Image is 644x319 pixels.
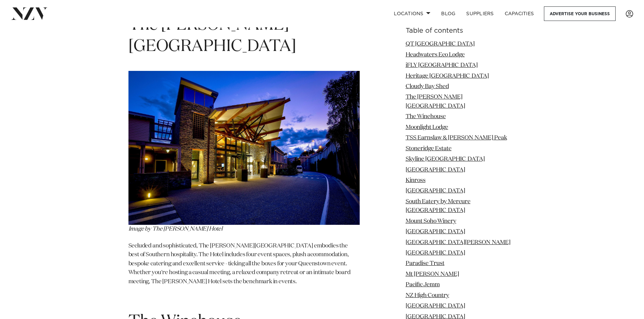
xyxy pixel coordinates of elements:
a: Headwaters Eco Lodge [406,52,465,57]
a: [GEOGRAPHIC_DATA] [406,250,465,256]
a: Capacities [499,6,540,21]
a: [GEOGRAPHIC_DATA] [406,188,465,194]
a: Mt [PERSON_NAME] [406,271,459,277]
p: Secluded and sophisticated, The [PERSON_NAME][GEOGRAPHIC_DATA] embodies the best of Southern hosp... [128,242,360,286]
a: [GEOGRAPHIC_DATA][PERSON_NAME] [406,239,510,245]
a: Skyline [GEOGRAPHIC_DATA] [406,156,485,162]
h6: Table of contents [406,27,516,34]
a: Advertise your business [544,6,616,21]
a: Stoneridge Estate [406,145,452,151]
a: Locations [388,6,436,21]
a: Mount Soho Winery [406,218,456,224]
span: The [PERSON_NAME][GEOGRAPHIC_DATA] [128,17,296,55]
a: QT [GEOGRAPHIC_DATA] [406,41,475,47]
a: Moonlight Lodge [406,125,448,130]
a: Kinross [406,178,426,183]
a: [GEOGRAPHIC_DATA] [406,167,465,172]
span: Image by The [PERSON_NAME] Hotel [128,226,223,232]
a: SUPPLIERS [461,6,499,21]
a: South Eatery by Mercure [GEOGRAPHIC_DATA] [406,199,471,213]
a: The [PERSON_NAME][GEOGRAPHIC_DATA] [406,94,465,109]
a: TSS Earnslaw & [PERSON_NAME] Peak [406,135,507,141]
a: The Winehouse [406,114,446,119]
a: Pacific Jemm [406,282,440,288]
a: Paradise Trust [406,261,445,266]
a: Heritage [GEOGRAPHIC_DATA] [406,73,489,79]
a: iFLY [GEOGRAPHIC_DATA] [406,62,478,68]
a: Cloudy Bay Shed [406,84,449,89]
a: BLOG [436,6,461,21]
a: NZ High Country [406,293,449,298]
a: [GEOGRAPHIC_DATA] [406,303,465,309]
img: nzv-logo.png [11,7,48,20]
a: [GEOGRAPHIC_DATA] [406,229,465,235]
